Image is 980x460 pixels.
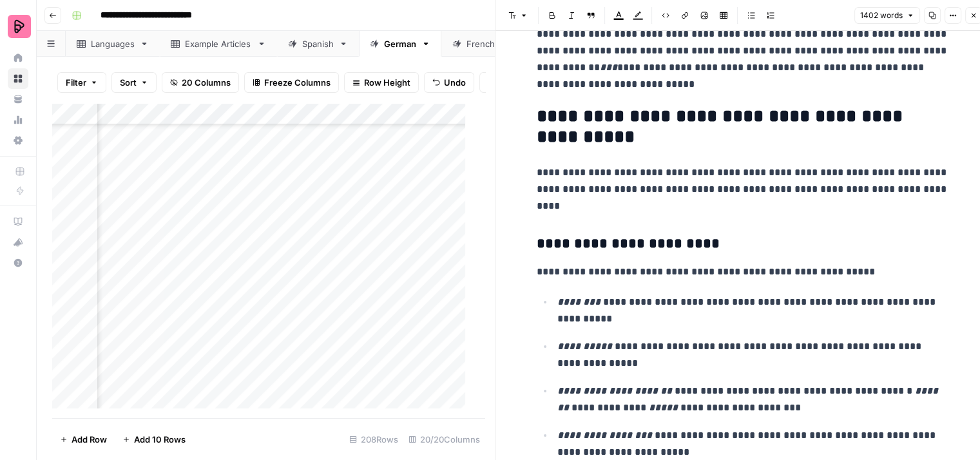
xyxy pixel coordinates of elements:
a: Usage [8,110,28,130]
img: Preply Logo [8,15,31,38]
a: AirOps Academy [8,211,28,232]
div: Example Articles [185,37,252,50]
button: Workspace: Preply [8,10,28,43]
button: 20 Columns [162,72,239,93]
div: 208 Rows [344,429,403,450]
span: Sort [120,76,137,89]
a: Settings [8,130,28,151]
div: Spanish [302,37,334,50]
span: Filter [66,76,86,89]
button: Freeze Columns [244,72,339,93]
span: Undo [444,76,466,89]
div: French [466,37,495,50]
a: French [441,31,521,57]
a: Example Articles [160,31,277,57]
div: Languages [91,37,135,50]
a: Your Data [8,89,28,110]
span: Freeze Columns [264,76,331,89]
button: Undo [424,72,474,93]
button: Help + Support [8,253,28,273]
a: Browse [8,68,28,89]
button: Sort [111,72,157,93]
button: Add Row [52,429,115,450]
div: 20/20 Columns [403,429,485,450]
button: Filter [57,72,106,93]
span: 1402 words [860,10,903,21]
div: German [384,37,416,50]
button: 1402 words [854,7,920,24]
a: Spanish [277,31,359,57]
a: Languages [66,31,160,57]
span: Add 10 Rows [134,433,186,446]
button: What's new? [8,232,28,253]
span: Add Row [72,433,107,446]
button: Add 10 Rows [115,429,193,450]
span: 20 Columns [182,76,231,89]
span: Row Height [364,76,410,89]
div: What's new? [8,233,28,252]
a: German [359,31,441,57]
button: Row Height [344,72,419,93]
a: Home [8,48,28,68]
